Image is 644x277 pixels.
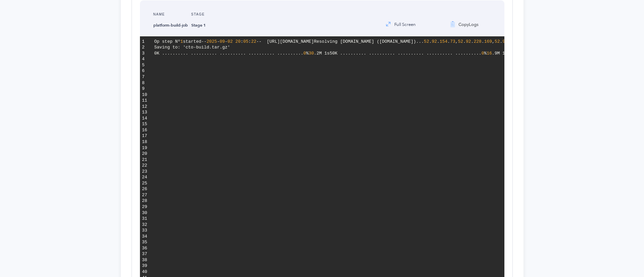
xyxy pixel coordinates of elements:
[457,22,479,28] span: Copy Logs
[142,145,150,151] div: 19
[154,51,303,56] span: 0K .......... .......... .......... .......... ..........
[484,39,492,44] span: 169
[206,39,217,44] span: 2025
[142,198,150,204] div: 28
[142,174,150,180] div: 24
[142,269,150,275] div: 40
[495,39,500,44] span: 52
[437,39,440,44] span: .
[154,39,180,44] span: Op step Nº
[142,104,150,110] div: 12
[440,39,447,44] span: 154
[314,39,424,44] span: Resolving [DOMAIN_NAME] ([DOMAIN_NAME])...
[256,39,314,44] span: -- [URL][DOMAIN_NAME]
[142,68,150,74] div: 6
[180,39,183,44] span: 1
[142,62,150,68] div: 5
[484,51,487,56] span: %
[444,18,484,31] button: CopyLogs
[142,186,150,192] div: 26
[191,0,206,22] div: Stage
[217,39,220,44] span: -
[455,39,458,44] span: ,
[235,39,241,44] span: 20
[191,23,206,28] strong: Stage 1
[142,192,150,198] div: 27
[225,39,228,44] span: -
[142,39,150,45] div: 1
[142,216,150,222] div: 31
[447,39,450,44] span: .
[306,51,309,56] span: %
[142,80,150,86] div: 8
[463,39,466,44] span: .
[142,50,150,57] div: 3
[142,239,150,245] div: 35
[429,39,432,44] span: .
[142,204,150,210] div: 29
[228,39,233,44] span: 02
[154,45,230,50] span: Saving to: 'cto-build.tar.gz'
[142,115,150,122] div: 14
[309,51,314,56] span: 30
[153,0,188,22] div: Name
[142,234,150,240] div: 34
[142,180,150,186] div: 25
[142,121,150,127] div: 15
[492,51,508,56] span: .9M 1s
[243,39,249,44] span: 05
[303,51,306,56] span: 0
[153,23,188,28] strong: platform-build-job
[471,39,474,44] span: .
[142,263,150,269] div: 39
[142,56,150,62] div: 4
[142,109,150,115] div: 13
[142,92,150,98] div: 10
[142,157,150,163] div: 21
[142,74,150,80] div: 7
[330,51,481,56] span: 50K .......... .......... .......... .......... ..........
[424,39,429,44] span: 52
[183,39,201,44] span: started
[466,39,471,44] span: 92
[201,39,207,44] span: --
[474,39,481,44] span: 228
[314,51,330,56] span: .2M 1s
[142,133,150,139] div: 17
[482,51,484,56] span: 0
[142,98,150,104] div: 11
[142,163,150,169] div: 22
[482,39,484,44] span: .
[219,39,225,44] span: 09
[142,222,150,228] div: 32
[248,39,251,44] span: :
[251,39,256,44] span: 22
[500,39,502,44] span: .
[502,39,508,44] span: 92
[142,245,150,251] div: 36
[241,39,243,44] span: :
[142,251,150,257] div: 37
[142,44,150,50] div: 2
[142,210,150,216] div: 30
[432,39,437,44] span: 92
[142,86,150,92] div: 9
[142,127,150,133] div: 16
[142,257,150,263] div: 38
[142,169,150,175] div: 23
[487,51,492,56] span: 16
[492,39,495,44] span: ,
[142,228,150,234] div: 33
[142,139,150,145] div: 18
[458,39,463,44] span: 52
[142,151,150,157] div: 20
[379,18,422,31] button: Full Screen
[450,39,455,44] span: 73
